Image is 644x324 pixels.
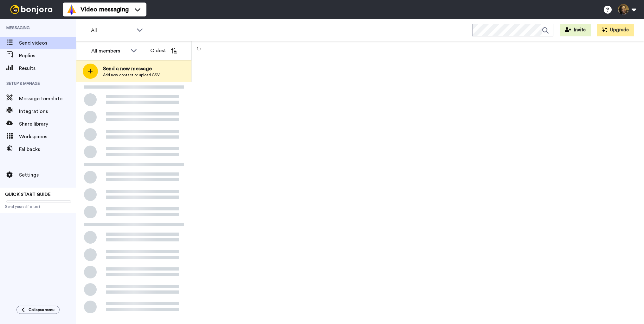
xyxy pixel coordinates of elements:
span: Send a new message [103,65,160,72]
span: QUICK START GUIDE [5,192,51,197]
img: bj-logo-header-white.svg [8,5,55,14]
span: Fallbacks [19,146,76,153]
span: All [91,27,133,34]
span: Settings [19,171,76,179]
button: Collapse menu [16,306,60,314]
span: Workspaces [19,133,76,140]
img: vm-color.svg [67,4,77,15]
span: Video messaging [80,5,129,14]
span: Add new contact or upload CSV [103,72,160,78]
div: All members [91,47,127,55]
span: Collapse menu [29,307,55,312]
button: Invite [560,24,591,36]
span: Share library [19,120,76,128]
span: Send videos [19,39,76,47]
span: Integrations [19,108,76,115]
button: Upgrade [597,24,634,36]
span: Results [19,65,76,72]
span: Send yourself a test [5,204,71,209]
button: Oldest [145,44,182,57]
span: Message template [19,95,76,103]
span: Replies [19,52,76,59]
